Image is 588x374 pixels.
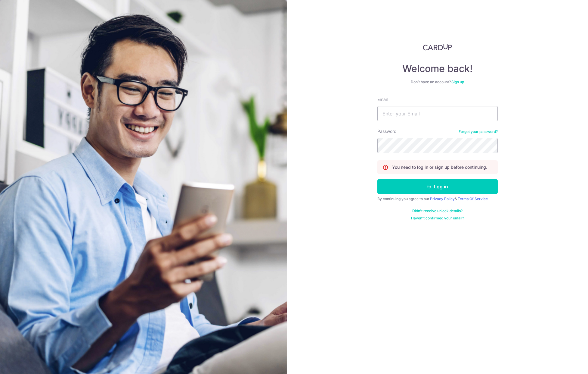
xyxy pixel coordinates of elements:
[392,164,487,170] p: You need to log in or sign up before continuing.
[377,106,498,121] input: Enter your Email
[451,80,464,84] a: Sign up
[377,96,388,102] label: Email
[377,80,498,84] div: Don’t have an account?
[423,43,452,51] img: CardUp Logo
[377,63,498,75] h4: Welcome back!
[412,209,463,213] a: Didn't receive unlock details?
[458,196,488,201] a: Terms Of Service
[411,216,464,221] a: Haven't confirmed your email?
[459,129,498,134] a: Forgot your password?
[430,196,455,201] a: Privacy Policy
[377,179,498,194] button: Log in
[377,128,397,134] label: Password
[377,196,498,201] div: By continuing you agree to our &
